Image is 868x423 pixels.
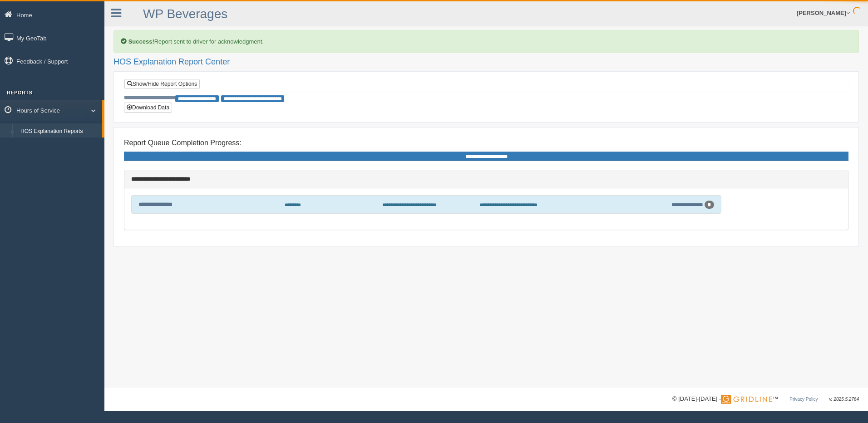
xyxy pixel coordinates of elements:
a: Show/Hide Report Options [124,79,200,89]
a: WP Beverages [143,7,227,21]
button: Download Data [124,103,172,113]
a: Privacy Policy [789,397,818,402]
h4: Report Queue Completion Progress: [124,139,848,147]
img: Gridline [721,395,772,404]
span: v. 2025.5.2764 [829,397,859,402]
div: Report sent to driver for acknowledgment. [113,30,859,53]
div: © [DATE]-[DATE] - ™ [672,394,859,404]
h2: HOS Explanation Report Center [113,58,859,67]
b: Success! [128,38,154,45]
a: HOS Explanation Reports [16,123,102,140]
